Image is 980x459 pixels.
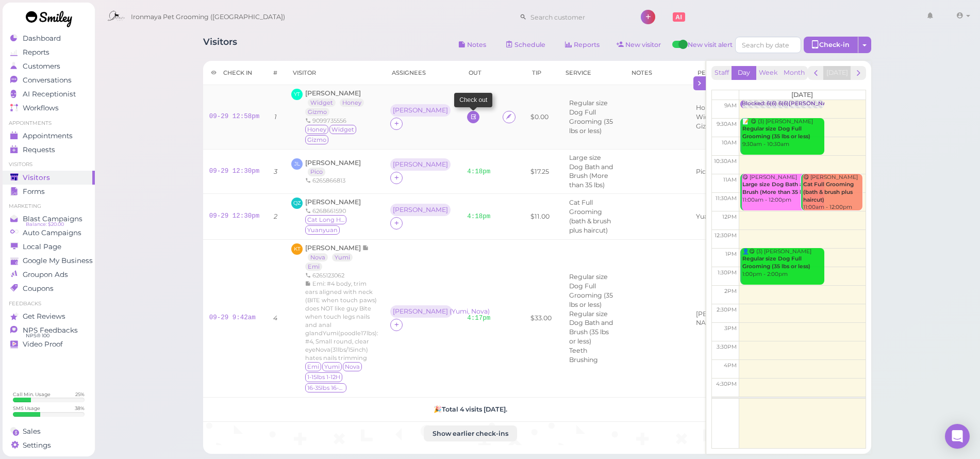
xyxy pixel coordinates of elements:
a: Get Reviews [3,309,95,323]
span: Appointments [23,132,73,140]
span: Get Reviews [23,312,65,321]
a: [PERSON_NAME] [305,198,361,206]
div: Pico [696,167,731,176]
a: Video Proof [3,337,95,351]
span: 1-15lbs 1-12H [305,372,342,382]
a: Blast Campaigns Balance: $20.00 [3,212,95,226]
button: Day [732,66,756,80]
div: [PERSON_NAME] [393,107,448,114]
a: 09-29 12:30pm [209,212,260,220]
a: AI Receptionist [3,87,95,101]
span: Yumi [322,362,342,371]
span: AI Receptionist [23,90,76,99]
div: 38 % [75,405,85,412]
span: [PERSON_NAME] [305,159,361,167]
a: 4:18pm [467,213,490,220]
button: Staff [711,66,732,80]
span: Video Proof [23,340,63,349]
div: Check-in [804,37,858,53]
div: [PERSON_NAME] ( Yumi, Nova ) [393,308,450,315]
span: Note [362,244,369,252]
span: 11:30am [716,195,737,202]
a: [PERSON_NAME] Widget Honey Gizmo [305,89,367,116]
i: 2 [274,212,277,220]
th: Out [461,61,496,85]
span: Yuanyuan [305,225,340,235]
a: Honey [340,99,364,107]
div: SMS Usage [13,405,40,412]
a: Reports [3,45,95,59]
i: 4 [273,314,277,322]
span: 3pm [724,325,737,332]
span: [PERSON_NAME] [305,244,362,252]
button: Show earlier check-ins [424,425,517,442]
div: [PERSON_NAME] [390,158,453,172]
b: Regular size Dog Full Grooming (35 lbs or less) [742,255,810,270]
button: prev [808,66,824,80]
span: Google My Business [23,256,93,265]
a: Gizmo [305,108,329,116]
div: 9099735556 [305,117,378,125]
b: Regular size Dog Full Grooming (35 lbs or less) [742,125,810,140]
span: 1pm [725,251,737,257]
div: 📝 😋 (3) [PERSON_NAME] 9:30am - 10:30am [742,118,824,149]
a: Coupons [3,282,95,296]
span: 11am [723,176,737,183]
div: # [273,69,277,77]
span: Reports [23,48,49,57]
span: 1:30pm [718,269,737,276]
span: Gizmo [305,135,328,144]
div: 6265123062 [305,271,378,280]
li: Teeth Brushing [567,346,618,365]
h1: Visitors [203,37,237,56]
div: [PERSON_NAME] [390,104,453,118]
div: Pet Name [697,69,729,77]
span: Nova [343,362,362,371]
a: Visitors [3,171,95,185]
div: Open Intercom Messenger [945,424,970,449]
span: Conversations [23,76,72,85]
span: 12:30pm [715,232,737,239]
span: YT [291,89,303,100]
b: Cat Full Grooming (bath & brush plus haircut) [803,181,854,203]
a: [PERSON_NAME] Nova Yumi Emi [305,244,369,270]
span: Customers [23,62,60,71]
span: 9:30am [717,121,737,127]
li: Large size Dog Bath and Brush (More than 35 lbs) [567,153,618,190]
td: $0.00 [524,85,558,150]
span: NPS® 100 [26,332,49,340]
li: Visitors [3,161,95,168]
a: Customers [3,59,95,73]
a: NPS Feedbacks NPS® 100 [3,323,95,337]
a: 4:17pm [467,315,490,322]
a: Widget [308,99,336,107]
td: $11.00 [524,194,558,240]
span: Settings [23,441,51,450]
th: Assignees [384,61,461,85]
span: Widget [329,125,356,134]
a: Sales [3,424,95,438]
div: 25 % [75,391,85,398]
a: 4:18pm [467,168,490,175]
td: $17.25 [524,149,558,193]
a: Appointments [3,129,95,143]
div: Blocked: 6(6) 6(6)[PERSON_NAME] • appointment [742,100,878,108]
a: Settings [3,438,95,452]
span: Groupon Ads [23,270,68,279]
span: 12pm [722,214,737,220]
a: Conversations [3,73,95,87]
a: 09-29 9:42am [209,314,256,321]
span: Cat Long Hair [305,215,346,224]
input: Search by date [735,37,801,53]
button: Week [756,66,781,80]
div: Yuanyuan [696,212,731,221]
span: Emi: #4 body, trim ears aligned with neck (BITE when touch paws) does NOT like guy Bite when touc... [305,280,378,362]
i: 1 [274,113,277,121]
span: [PERSON_NAME] [305,89,361,97]
a: New visitor [608,37,670,53]
h5: 🎉 Total 4 visits [DATE]. [209,405,732,413]
div: [PERSON_NAME] [696,309,731,328]
a: Nova [308,253,328,261]
div: 6268661590 [305,207,378,215]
